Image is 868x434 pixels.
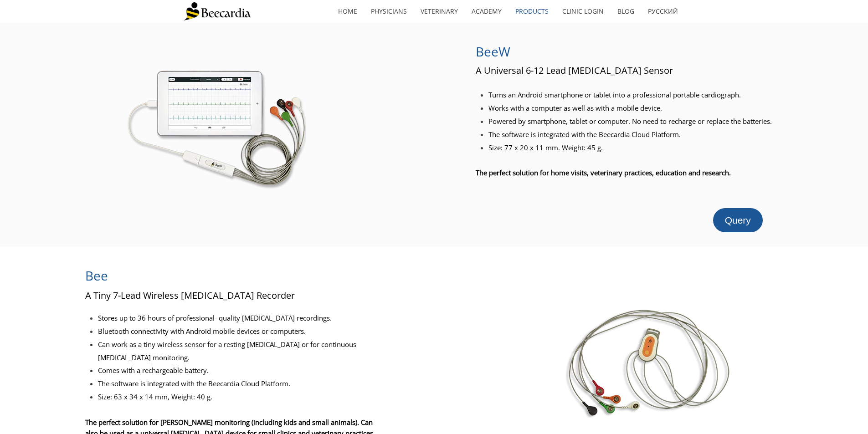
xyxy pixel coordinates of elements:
span: Can work as a tiny wireless sensor for a resting [MEDICAL_DATA] or for continuous [MEDICAL_DATA] ... [98,340,356,362]
span: The software is integrated with the Beecardia Cloud Platform. [98,379,290,388]
span: The software is integrated with the Beecardia Cloud Platform. [488,130,681,139]
span: Size: 77 x 20 x 11 mm. Weight: 45 g. [488,143,603,152]
img: Beecardia [184,2,251,20]
a: Academy [465,1,508,22]
span: Works with a computer as well as with a mobile device. [488,103,662,112]
span: Comes with a rechargeable battery. [98,366,209,375]
span: Size: 63 x 34 x 14 mm, Weight: 40 g. [98,392,212,401]
a: Physicians [364,1,414,22]
span: Bee [85,267,108,284]
a: Query [713,208,763,232]
span: A Tiny 7-Lead Wireless [MEDICAL_DATA] Recorder [85,289,295,301]
a: Clinic Login [555,1,611,22]
a: Veterinary [414,1,465,22]
span: Stores up to 36 hours of professional- quality [MEDICAL_DATA] recordings. [98,313,332,322]
span: BeeW [476,43,510,60]
span: Powered by smartphone, tablet or computer. No need to recharge or replace the batteries. [488,117,772,126]
span: Bluetooth connectivity with Android mobile devices or computers. [98,327,306,336]
a: Blog [611,1,641,22]
span: A Universal 6-12 Lead [MEDICAL_DATA] Sensor [476,64,673,77]
a: Products [508,1,555,22]
span: Query [725,215,751,225]
a: home [331,1,364,22]
span: Turns an Android smartphone or tablet into a professional portable cardiograph. [488,90,741,99]
span: The perfect solution for home visits, veterinary practices, education and research. [476,168,731,177]
a: Русский [641,1,685,22]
